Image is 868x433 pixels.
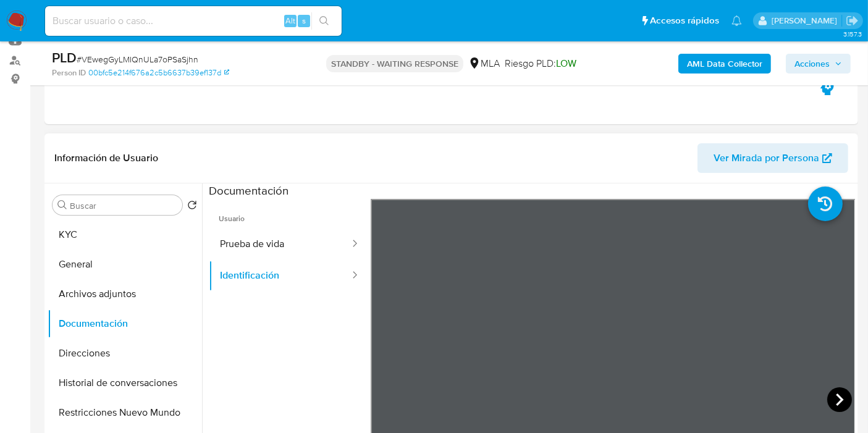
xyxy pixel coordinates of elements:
[302,15,306,27] span: s
[468,57,500,70] div: MLA
[311,12,337,30] button: search-icon
[48,309,202,338] button: Documentación
[786,54,851,74] button: Acciones
[556,56,576,70] span: LOW
[48,398,202,427] button: Restricciones Nuevo Mundo
[45,13,342,29] input: Buscar usuario o caso...
[731,15,742,26] a: Notificaciones
[52,67,86,78] b: Person ID
[843,29,862,39] span: 3.157.3
[697,143,848,173] button: Ver Mirada por Persona
[57,200,67,210] button: Buscar
[88,67,229,78] a: 00bfc5e214f676a2c5b6637b39ef137d
[48,368,202,398] button: Historial de conversaciones
[48,279,202,309] button: Archivos adjuntos
[687,54,762,74] b: AML Data Collector
[846,14,859,27] a: Salir
[285,15,295,27] span: Alt
[77,53,198,65] span: # VEwegGyLMIQnULa7oPSaSjhn
[505,57,576,70] span: Riesgo PLD:
[187,200,197,214] button: Volver al orden por defecto
[794,54,830,74] span: Acciones
[326,55,463,72] p: STANDBY - WAITING RESPONSE
[650,14,719,27] span: Accesos rápidos
[52,48,77,67] b: PLD
[70,200,177,211] input: Buscar
[678,54,771,74] button: AML Data Collector
[772,15,841,27] p: micaelaestefania.gonzalez@mercadolibre.com
[48,338,202,368] button: Direcciones
[48,220,202,250] button: KYC
[714,143,819,173] span: Ver Mirada por Persona
[48,250,202,279] button: General
[54,152,158,164] h1: Información de Usuario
